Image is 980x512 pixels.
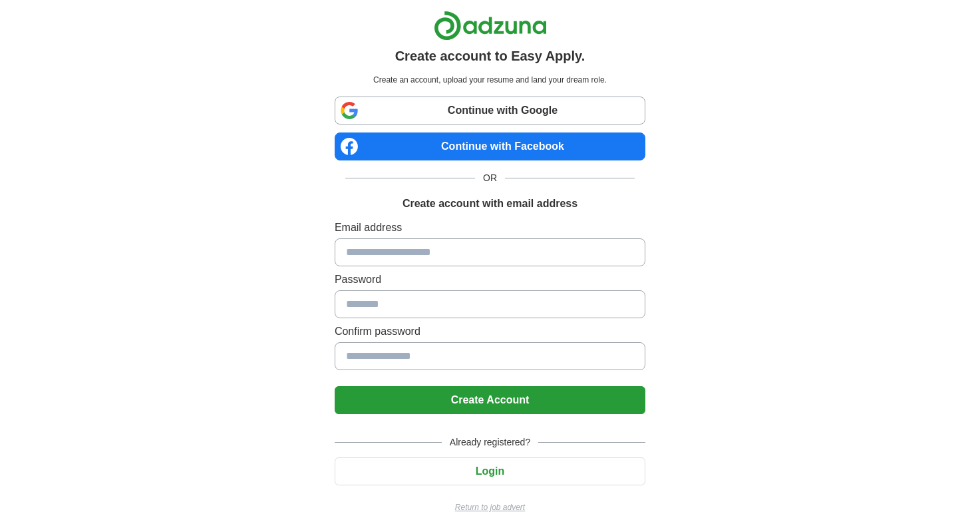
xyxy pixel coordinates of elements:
a: Login [335,465,645,477]
a: Continue with Google [335,97,645,125]
h1: Create account with email address [403,196,577,212]
span: Already registered? [442,435,538,449]
a: Continue with Facebook [335,132,645,160]
h1: Create account to Easy Apply. [395,46,585,66]
label: Password [335,272,645,288]
label: Confirm password [335,324,645,340]
button: Create Account [335,386,645,414]
label: Email address [335,220,645,236]
span: OR [475,171,505,185]
button: Login [335,457,645,485]
img: Adzuna logo [434,11,547,41]
p: Create an account, upload your resume and land your dream role. [337,74,643,86]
